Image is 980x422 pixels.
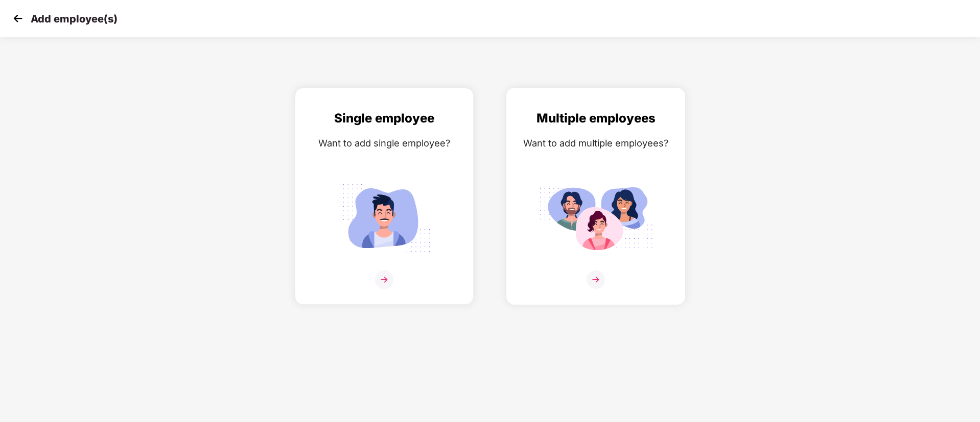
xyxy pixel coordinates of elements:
img: svg+xml;base64,PHN2ZyB4bWxucz0iaHR0cDovL3d3dy53My5vcmcvMjAwMC9zdmciIGlkPSJNdWx0aXBsZV9lbXBsb3llZS... [539,178,653,258]
img: svg+xml;base64,PHN2ZyB4bWxucz0iaHR0cDovL3d3dy53My5vcmcvMjAwMC9zdmciIHdpZHRoPSIzNiIgaGVpZ2h0PSIzNi... [587,270,605,289]
div: Want to add single employee? [306,136,463,151]
div: Single employee [306,109,463,128]
img: svg+xml;base64,PHN2ZyB4bWxucz0iaHR0cDovL3d3dy53My5vcmcvMjAwMC9zdmciIHdpZHRoPSIzMCIgaGVpZ2h0PSIzMC... [10,11,26,26]
img: svg+xml;base64,PHN2ZyB4bWxucz0iaHR0cDovL3d3dy53My5vcmcvMjAwMC9zdmciIHdpZHRoPSIzNiIgaGVpZ2h0PSIzNi... [375,270,393,289]
div: Want to add multiple employees? [517,136,674,151]
img: svg+xml;base64,PHN2ZyB4bWxucz0iaHR0cDovL3d3dy53My5vcmcvMjAwMC9zdmciIGlkPSJTaW5nbGVfZW1wbG95ZWUiIH... [327,178,441,258]
div: Multiple employees [517,109,674,128]
p: Add employee(s) [31,13,118,25]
